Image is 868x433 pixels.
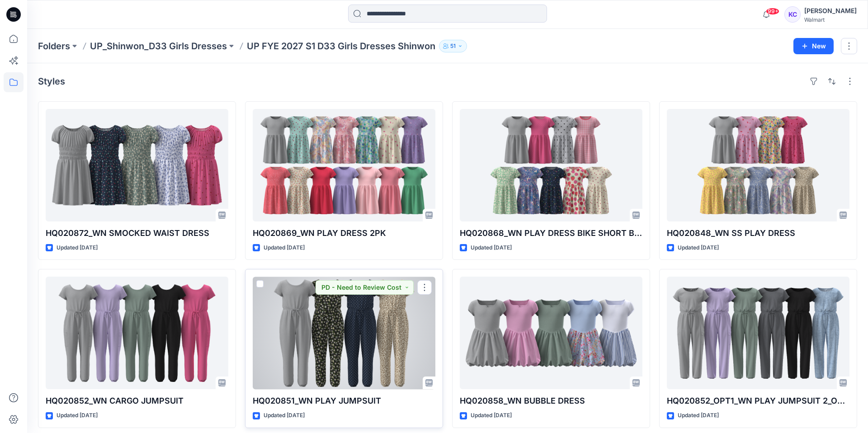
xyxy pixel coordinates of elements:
[57,243,98,253] p: Updated [DATE]
[460,109,642,221] a: HQ020868_WN PLAY DRESS BIKE SHORT BUNDLE
[804,16,857,23] div: Walmart
[667,395,849,407] p: HQ020852_OPT1_WN PLAY JUMPSUIT 2_OPT1
[460,227,642,240] p: HQ020868_WN PLAY DRESS BIKE SHORT BUNDLE
[46,277,228,389] a: HQ020852_WN CARGO JUMPSUIT
[439,40,467,52] button: 51
[804,5,857,16] div: [PERSON_NAME]
[57,411,98,420] p: Updated [DATE]
[38,76,65,87] h4: Styles
[667,227,849,240] p: HQ020848_WN SS PLAY DRESS
[460,277,642,389] a: HQ020858_WN BUBBLE DRESS
[38,40,70,52] a: Folders
[264,411,305,420] p: Updated [DATE]
[46,395,228,407] p: HQ020852_WN CARGO JUMPSUIT
[90,40,227,52] a: UP_Shinwon_D33 Girls Dresses
[667,109,849,221] a: HQ020848_WN SS PLAY DRESS
[46,109,228,221] a: HQ020872_WN SMOCKED WAIST DRESS
[253,227,435,240] p: HQ020869_WN PLAY DRESS 2PK
[46,227,228,240] p: HQ020872_WN SMOCKED WAIST DRESS
[678,243,719,253] p: Updated [DATE]
[667,277,849,389] a: HQ020852_OPT1_WN PLAY JUMPSUIT 2_OPT1
[253,109,435,221] a: HQ020869_WN PLAY DRESS 2PK
[253,277,435,389] a: HQ020851_WN PLAY JUMPSUIT
[678,411,719,420] p: Updated [DATE]
[253,395,435,407] p: HQ020851_WN PLAY JUMPSUIT
[460,395,642,407] p: HQ020858_WN BUBBLE DRESS
[264,243,305,253] p: Updated [DATE]
[793,38,834,54] button: New
[247,40,435,52] p: UP FYE 2027 S1 D33 Girls Dresses Shinwon
[471,243,512,253] p: Updated [DATE]
[766,8,779,15] span: 99+
[784,6,801,23] div: KC
[450,41,456,51] p: 51
[471,411,512,420] p: Updated [DATE]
